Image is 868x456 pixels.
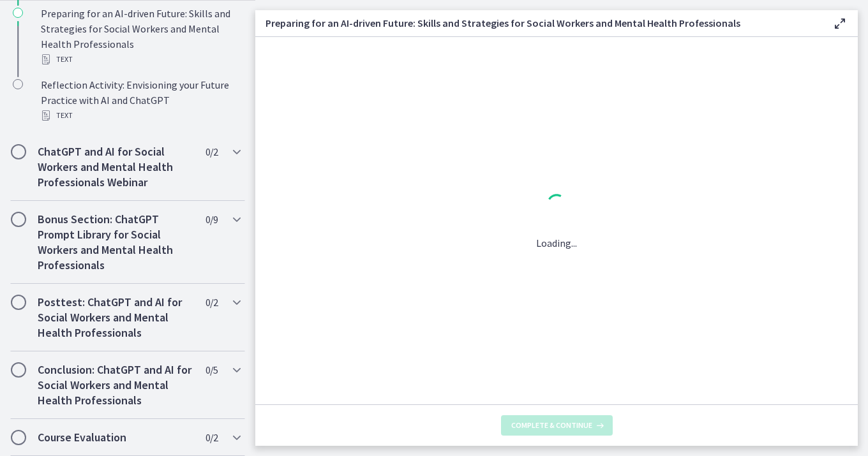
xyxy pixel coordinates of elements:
[501,415,613,436] button: Complete & continue
[511,420,592,430] span: Complete & continue
[206,295,218,310] span: 0 / 2
[206,362,218,378] span: 0 / 5
[536,235,577,251] p: Loading...
[41,108,240,123] div: Text
[38,295,193,341] h2: Posttest: ChatGPT and AI for Social Workers and Mental Health Professionals
[38,430,193,445] h2: Course Evaluation
[38,212,193,273] h2: Bonus Section: ChatGPT Prompt Library for Social Workers and Mental Health Professionals
[38,362,193,408] h2: Conclusion: ChatGPT and AI for Social Workers and Mental Health Professionals
[41,6,240,67] div: Preparing for an AI-driven Future: Skills and Strategies for Social Workers and Mental Health Pro...
[206,144,218,159] span: 0 / 2
[41,52,240,67] div: Text
[536,191,577,220] div: 1
[41,77,240,123] div: Reflection Activity: Envisioning your Future Practice with AI and ChatGPT
[206,212,218,227] span: 0 / 9
[206,430,218,445] span: 0 / 2
[38,144,193,190] h2: ChatGPT and AI for Social Workers and Mental Health Professionals Webinar
[266,15,812,31] h3: Preparing for an AI-driven Future: Skills and Strategies for Social Workers and Mental Health Pro...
